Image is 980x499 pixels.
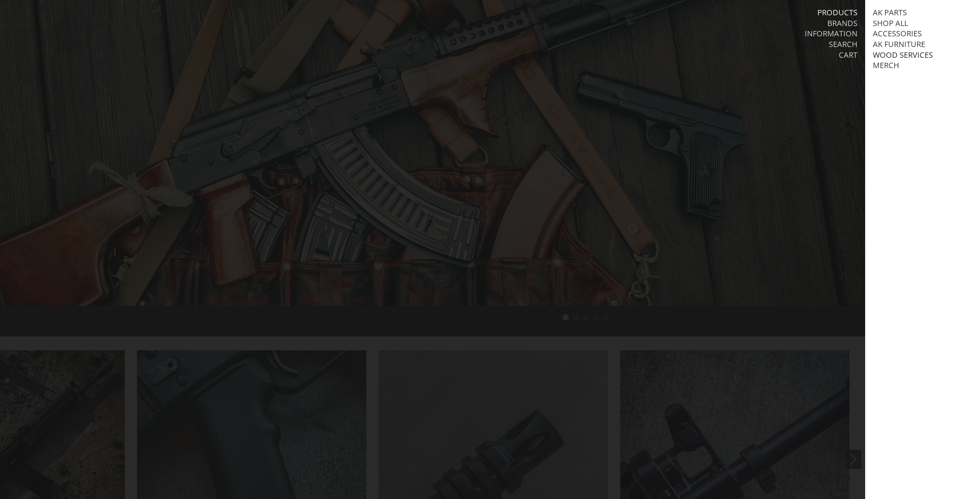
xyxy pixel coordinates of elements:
[873,8,907,18] a: AK Parts
[829,39,857,49] a: Search
[817,8,857,18] a: Products
[805,29,857,39] a: Information
[873,18,908,28] a: Shop All
[873,60,899,70] a: Merch
[839,50,857,60] a: Cart
[827,18,857,28] a: Brands
[873,50,933,60] a: Wood Services
[873,29,922,39] a: Accessories
[873,39,925,49] a: AK Furniture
